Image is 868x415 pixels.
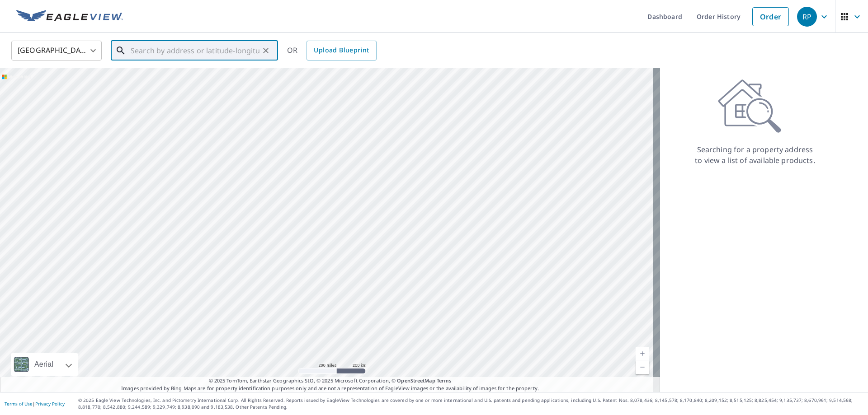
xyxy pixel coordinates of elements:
[32,353,56,376] div: Aerial
[797,7,817,27] div: RP
[5,401,65,406] p: |
[752,7,789,26] a: Order
[259,44,272,57] button: Clear
[78,397,863,410] p: © 2025 Eagle View Technologies, Inc. and Pictometry International Corp. All Rights Reserved. Repo...
[437,377,452,384] a: Terms
[397,377,435,384] a: OpenStreetMap
[11,38,102,63] div: [GEOGRAPHIC_DATA]
[131,38,259,63] input: Search by address or latitude-longitude
[287,41,377,61] div: OR
[636,347,649,360] a: Current Level 5, Zoom In
[209,377,452,385] span: © 2025 TomTom, Earthstar Geographics SIO, © 2025 Microsoft Corporation, ©
[694,144,816,166] p: Searching for a property address to view a list of available products.
[16,10,123,23] img: EV Logo
[636,360,649,374] a: Current Level 5, Zoom Out
[5,401,33,407] a: Terms of Use
[35,401,65,407] a: Privacy Policy
[314,45,369,56] span: Upload Blueprint
[307,41,376,61] a: Upload Blueprint
[11,353,78,376] div: Aerial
